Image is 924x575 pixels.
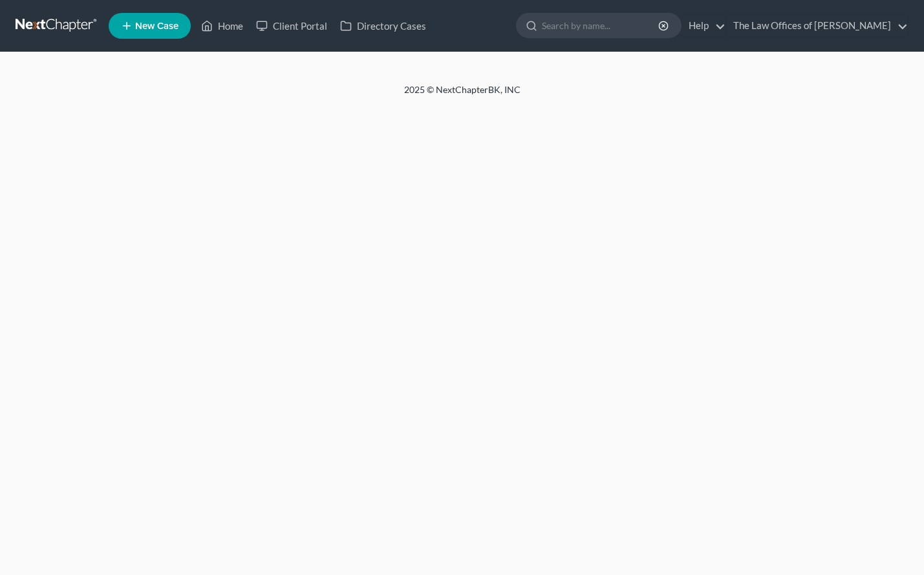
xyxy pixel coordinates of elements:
[542,14,660,37] input: Search by name...
[94,83,831,107] div: 2025 © NextChapterBK, INC
[250,14,334,37] a: Client Portal
[682,14,725,37] a: Help
[727,14,908,37] a: The Law Offices of [PERSON_NAME]
[135,21,178,31] span: New Case
[195,14,250,37] a: Home
[334,14,433,37] a: Directory Cases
